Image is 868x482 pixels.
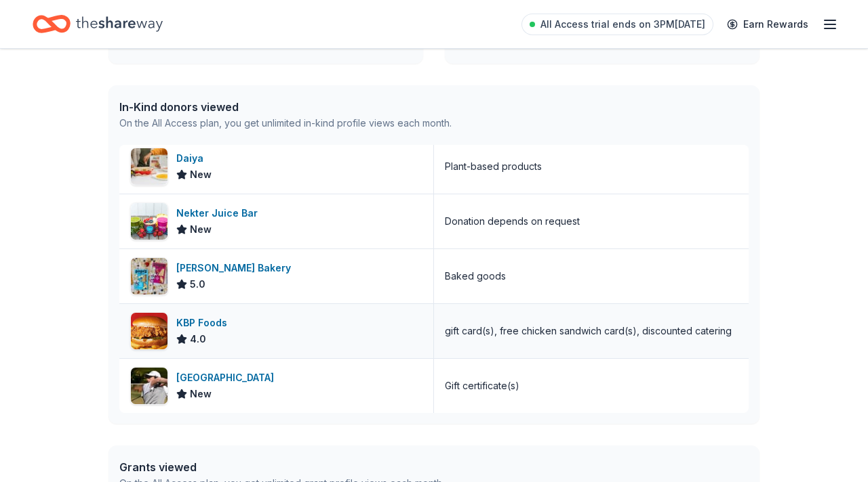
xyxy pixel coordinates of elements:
[176,315,233,331] div: KBP Foods
[131,313,167,349] img: Image for KBP Foods
[176,205,263,221] div: Nekter Juice Bar
[119,99,452,115] div: In-Kind donors viewed
[131,203,167,240] img: Image for Nekter Juice Bar
[445,158,542,175] div: Plant-based products
[445,378,519,394] div: Gift certificate(s)
[131,368,167,404] img: Image for Beau Rivage Golf & Resort
[119,459,444,475] div: Grants viewed
[719,12,816,37] a: Earn Rewards
[176,150,212,167] div: Daiya
[190,331,206,347] span: 4.0
[190,167,212,183] span: New
[190,221,212,238] span: New
[445,213,580,229] div: Donation depends on request
[190,276,205,292] span: 5.0
[176,260,296,276] div: [PERSON_NAME] Bakery
[521,14,713,35] a: All Access trial ends on 3PM[DATE]
[176,370,279,386] div: [GEOGRAPHIC_DATA]
[540,16,705,32] span: All Access trial ends on 3PM[DATE]
[131,148,167,185] img: Image for Daiya
[119,115,452,131] div: On the All Access plan, you get unlimited in-kind profile views each month.
[33,8,163,40] a: Home
[190,386,212,402] span: New
[445,323,732,339] div: gift card(s), free chicken sandwich card(s), discounted catering
[131,258,167,294] img: Image for Bobo's Bakery
[445,268,506,284] div: Baked goods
